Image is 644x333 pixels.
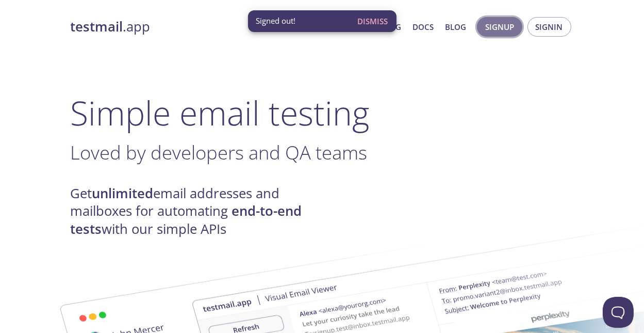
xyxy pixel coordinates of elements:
strong: testmail [71,18,123,36]
a: Docs [412,20,434,34]
h1: Simple email testing [71,93,574,133]
strong: end-to-end tests [71,202,302,237]
a: Blog [445,20,466,34]
span: Signup [485,20,514,34]
span: Signin [536,20,563,34]
button: Dismiss [354,11,392,31]
a: testmail.app [71,18,313,36]
strong: unlimited [92,184,154,202]
iframe: Help Scout Beacon - Open [603,297,634,328]
span: Dismiss [358,14,388,28]
span: Loved by developers and QA teams [71,139,368,165]
h4: Get email addresses and mailboxes for automating with our simple APIs [71,185,322,238]
span: Signed out! [256,15,296,26]
button: Signin [527,17,571,37]
button: Signup [477,17,522,37]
